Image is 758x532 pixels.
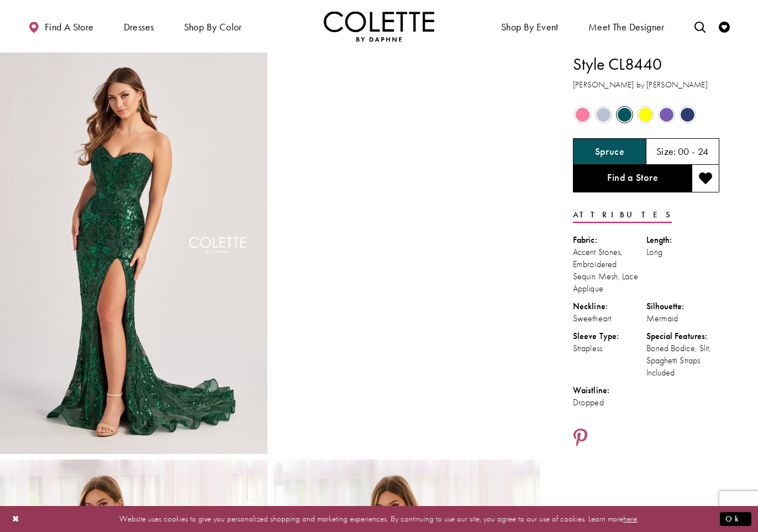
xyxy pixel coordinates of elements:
[25,11,96,41] a: Find a store
[7,509,25,529] button: Close Dialog
[692,11,708,41] a: Toggle search
[573,105,592,124] div: Cotton Candy
[498,11,561,41] span: Shop By Event
[573,165,692,192] a: Find a Store
[646,246,720,258] div: Long
[573,384,646,397] div: Waistline:
[656,145,676,158] span: Size:
[573,207,672,223] a: Attributes
[573,342,646,354] div: Strapless
[573,397,646,409] div: Dropped
[646,342,720,379] div: Boned Bodice, Slit, Spaghetti Straps Included
[716,11,733,41] a: Check Wishlist
[501,22,559,33] span: Shop By Event
[324,11,434,41] img: Colette by Daphne
[573,234,646,246] div: Fabric:
[324,11,434,41] a: Visit Home Page
[273,53,540,186] video: Style CL8440 Colette by Daphne #1 autoplay loop mute video
[623,513,637,524] a: here
[615,105,634,124] div: Spruce
[573,246,646,295] div: Accent Stones, Embroidered Sequin Mesh, Lace Applique
[573,53,719,76] h1: Style CL8440
[646,312,720,325] div: Mermaid
[586,11,667,41] a: Meet the designer
[573,312,646,325] div: Sweetheart
[657,105,676,124] div: Violet
[573,300,646,312] div: Neckline:
[594,105,613,124] div: Ice Blue
[181,11,245,41] span: Shop by color
[692,165,719,192] button: Add to wishlist
[45,22,94,33] span: Find a store
[121,11,157,41] span: Dresses
[646,330,720,342] div: Special Features:
[636,105,655,124] div: Yellow
[595,146,624,157] h5: Chosen color
[573,428,588,449] a: Share using Pinterest - Opens in new tab
[646,234,720,246] div: Length:
[124,22,154,33] span: Dresses
[678,105,697,124] div: Navy Blue
[646,300,720,312] div: Silhouette:
[573,105,719,126] div: Product color controls state depends on size chosen
[678,146,709,157] h5: 00 - 24
[80,512,678,526] p: Website uses cookies to give you personalized shopping and marketing experiences. By continuing t...
[184,22,242,33] span: Shop by color
[573,79,719,91] h3: [PERSON_NAME] by [PERSON_NAME]
[573,330,646,342] div: Sleeve Type:
[588,22,665,33] span: Meet the designer
[720,512,751,526] button: Submit Dialog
